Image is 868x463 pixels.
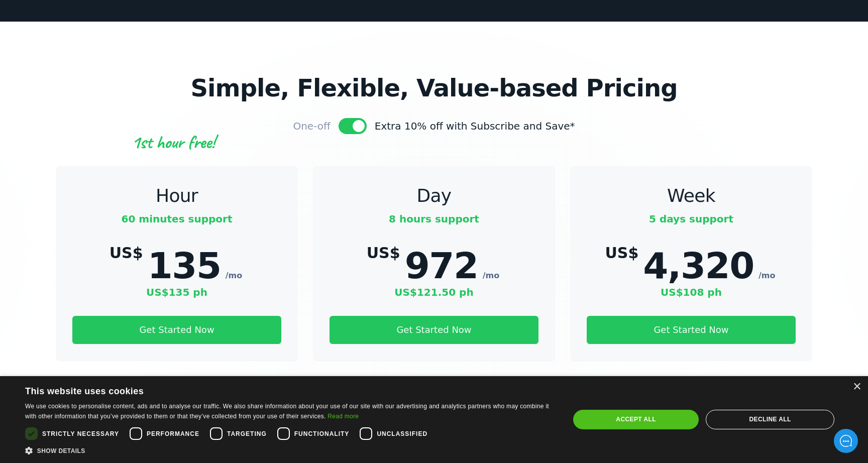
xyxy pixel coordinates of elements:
[367,244,400,262] span: US$
[587,316,796,344] a: Get Started Now
[587,285,796,300] p: US$108 ph
[834,429,858,453] iframe: gist-messenger-bubble-iframe
[15,61,186,77] h1: Hello there!
[147,429,199,438] span: Performance
[330,316,538,344] a: Get Started Now
[330,285,538,300] p: US$121.50 ph
[37,447,85,454] span: Show details
[110,244,143,262] span: US$
[25,445,554,455] div: Show details
[706,410,834,429] div: Decline all
[227,429,267,438] span: Targeting
[853,383,860,391] div: Close
[65,120,121,128] span: New conversation
[573,410,699,429] div: Accept all
[294,429,350,438] span: Functionality
[605,244,638,262] span: US$
[42,429,119,438] span: Strictly necessary
[293,119,330,134] div: One-off
[148,245,221,287] span: 135
[16,113,185,134] button: New conversation
[758,270,776,282] span: /mo
[643,245,754,287] span: 4,320
[25,403,549,420] span: We use cookies to personalise content, ads and to analyse our traffic. We also share information ...
[330,211,538,226] p: 8 hours support
[15,79,186,95] h2: How can we help?
[483,270,500,282] span: /mo
[15,16,73,32] img: Company Logo
[72,316,281,344] a: Get Started Now
[377,429,427,438] span: Unclassified
[72,285,281,300] p: US$135 ph
[328,413,359,420] a: Read more, opens a new window
[25,382,528,397] div: This website uses cookies
[72,211,281,226] p: 60 minutes support
[587,211,796,226] p: 5 days support
[375,119,575,134] div: Extra 10% off with Subscribe and Save*
[135,134,219,150] img: 1st Hour Free
[72,182,281,209] h3: Hour
[405,245,478,287] span: 972
[226,270,243,282] span: /mo
[330,182,538,209] h3: Day
[587,182,796,209] h3: Week
[56,70,812,106] h3: Simple, Flexible, Value-based Pricing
